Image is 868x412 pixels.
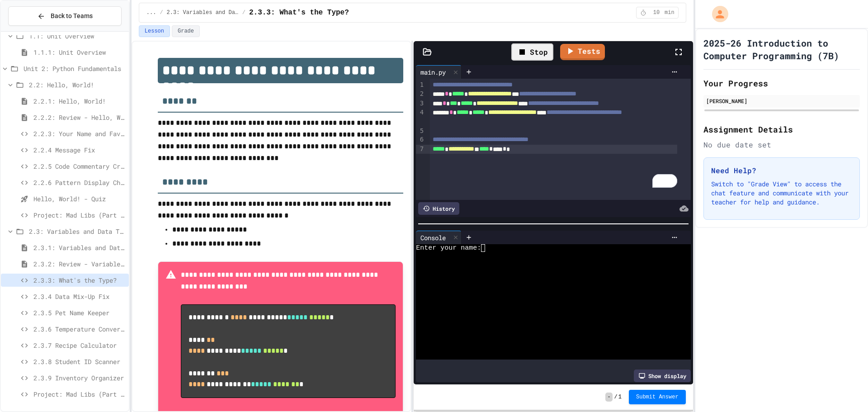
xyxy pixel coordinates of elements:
[636,393,679,401] span: Submit Answer
[711,180,852,207] p: Switch to "Grade View" to access the chat feature and communicate with your teacher for help and ...
[634,369,691,382] div: Show display
[430,79,691,200] div: To enrich screen reader interactions, please activate Accessibility in Grammarly extension settings
[560,44,605,60] a: Tests
[416,233,450,242] div: Console
[33,389,125,399] span: Project: Mad Libs (Part 2)
[33,129,125,138] span: 2.2.3: Your Name and Favorite Movie
[605,393,612,402] span: -
[511,43,553,61] div: Stop
[706,97,857,105] div: [PERSON_NAME]
[33,243,125,252] span: 2.3.1: Variables and Data Types
[416,127,425,136] div: 5
[33,113,125,122] span: 2.2.2: Review - Hello, World!
[33,178,125,187] span: 2.2.6 Pattern Display Challenge
[703,139,860,150] div: No due date set
[33,259,125,269] span: 2.3.2: Review - Variables and Data Types
[33,292,125,301] span: 2.3.4 Data Mix-Up Fix
[33,145,125,155] span: 2.2.4 Message Fix
[618,393,622,401] span: 1
[33,210,125,220] span: Project: Mad Libs (Part 1)
[33,275,125,285] span: 2.3.3: What's the Type?
[24,64,125,73] span: Unit 2: Python Fundamentals
[703,37,860,62] h1: 2025-26 Introduction to Computer Programming (7B)
[139,25,170,37] button: Lesson
[51,11,93,21] span: Back to Teams
[33,161,125,171] span: 2.2.5 Code Commentary Creator
[416,135,425,144] div: 6
[172,25,200,37] button: Grade
[33,308,125,317] span: 2.3.5 Pet Name Keeper
[33,47,125,57] span: 1.1.1: Unit Overview
[665,9,675,16] span: min
[416,65,462,79] div: main.py
[33,324,125,334] span: 2.3.6 Temperature Converter
[33,357,125,366] span: 2.3.8 Student ID Scanner
[703,123,860,136] h2: Assignment Details
[416,99,425,108] div: 3
[160,9,163,16] span: /
[167,9,239,16] span: 2.3: Variables and Data Types
[29,227,125,236] span: 2.3: Variables and Data Types
[703,77,860,90] h2: Your Progress
[33,341,125,350] span: 2.3.7 Recipe Calculator
[8,6,122,26] button: Back to Teams
[33,373,125,383] span: 2.3.9 Inventory Organizer
[614,393,618,401] span: /
[416,81,425,90] div: 1
[416,244,481,252] span: Enter your name:
[242,9,245,16] span: /
[33,96,125,106] span: 2.2.1: Hello, World!
[416,90,425,99] div: 2
[416,231,462,244] div: Console
[629,390,686,404] button: Submit Answer
[416,67,450,77] div: main.py
[416,145,425,154] div: 7
[146,9,156,16] span: ...
[29,80,125,90] span: 2.2: Hello, World!
[649,9,664,16] span: 10
[703,4,731,24] div: My Account
[416,108,425,127] div: 4
[29,31,125,41] span: 1.1: Unit Overview
[249,7,349,18] span: 2.3.3: What's the Type?
[33,194,125,204] span: Hello, World! - Quiz
[418,202,459,215] div: History
[711,165,852,176] h3: Need Help?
